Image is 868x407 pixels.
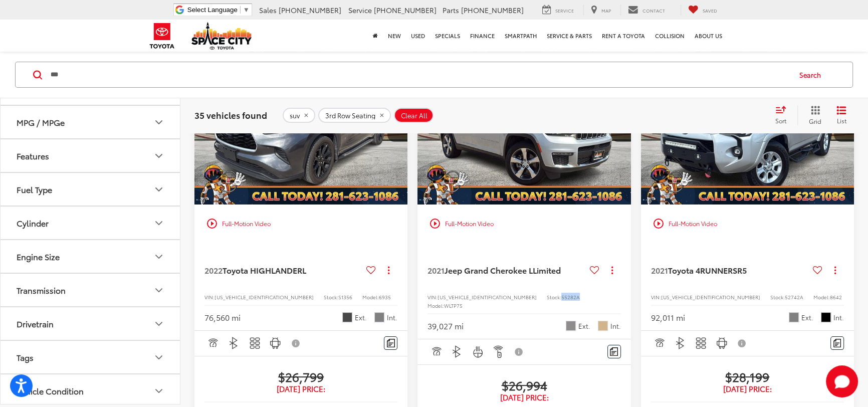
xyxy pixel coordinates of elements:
[821,312,831,322] span: Black
[17,386,84,396] div: Vehicle Condition
[829,105,854,125] button: List View
[733,264,747,276] span: SR5
[836,116,846,125] span: List
[427,377,620,392] span: $26,994
[833,313,844,322] span: Int.
[302,264,306,276] span: L
[834,266,836,274] span: dropdown dots
[17,353,34,362] div: Tags
[542,20,597,52] a: Service & Parts
[492,345,505,358] img: Remote Start
[153,183,165,195] div: Fuel Type
[17,219,49,228] div: Cylinder
[465,20,500,52] a: Finance
[668,264,733,276] span: Toyota 4RUNNER
[288,333,305,354] button: View Disclaimer
[204,384,397,394] span: [DATE] Price:
[243,6,250,14] span: ▼
[153,150,165,162] div: Features
[716,337,728,349] img: Android Auto
[703,7,717,14] span: Saved
[653,337,666,349] img: Adaptive Cruise Control
[17,286,66,295] div: Transmission
[249,337,261,349] img: 3rd Row Seating
[427,392,620,402] span: [DATE] Price:
[681,5,725,16] a: My Saved Vehicles
[809,117,821,125] span: Grid
[17,185,52,194] div: Fuel Type
[555,7,574,14] span: Service
[770,293,785,301] span: Stock:
[790,62,835,87] button: Search
[1,274,181,307] button: TransmissionTransmission
[204,369,397,384] span: $26,799
[1,308,181,340] button: DrivetrainDrivetrain
[734,333,751,354] button: View Disclaimer
[1,173,181,206] button: Fuel TypeFuel Type
[153,251,165,263] div: Engine Size
[547,293,561,301] span: Stock:
[290,111,300,119] span: suv
[597,20,650,52] a: Rent a Toyota
[1,241,181,273] button: Engine SizeEngine Size
[384,336,397,350] button: Comments
[342,312,352,322] span: Magnetic Gray Met.
[269,337,282,349] img: Android Auto
[650,20,690,52] a: Collision
[194,109,267,121] span: 35 vehicles found
[826,365,858,397] svg: Start Chat
[451,345,463,358] img: Bluetooth®
[674,337,687,349] img: Bluetooth®
[583,5,618,16] a: Map
[1,140,181,172] button: FeaturesFeatures
[607,345,621,358] button: Comments
[651,293,661,301] span: VIN:
[642,7,665,14] span: Contact
[50,63,790,87] input: Search by Make, Model, or Keyword
[813,293,830,301] span: Model:
[443,5,459,15] span: Parts
[387,313,397,322] span: Int.
[430,345,443,358] img: Adaptive Cruise Control
[775,116,786,125] span: Sort
[153,385,165,397] div: Vehicle Condition
[240,6,241,14] span: ​
[598,321,608,331] span: Beige
[1,341,181,374] button: TagsTags
[830,293,842,301] span: 8642
[388,266,389,274] span: dropdown dots
[406,20,430,52] a: Used
[191,22,252,50] img: Space City Toyota
[427,293,438,301] span: VIN:
[430,20,465,52] a: Specials
[603,261,621,279] button: Actions
[259,5,277,15] span: Sales
[383,20,406,52] a: New
[374,5,437,15] span: [PHONE_NUMBER]
[153,284,165,296] div: Transmission
[204,265,362,276] a: 2022Toyota HIGHLANDERL
[427,320,464,332] div: 39,027 mi
[228,337,240,349] img: Bluetooth®
[651,369,844,384] span: $28,199
[797,105,829,125] button: Grid View
[394,108,433,123] button: Clear All
[17,151,49,161] div: Features
[355,313,367,322] span: Ext.
[511,341,528,362] button: View Disclaimer
[770,105,797,125] button: Select sort value
[283,108,315,123] button: remove suv
[444,302,463,309] span: WLTP75
[651,265,809,276] a: 2021Toyota 4RUNNERSR5
[826,365,858,397] button: Toggle Chat Window
[387,339,395,347] img: Comments
[801,313,813,322] span: Ext.
[789,312,799,322] span: Classic Silver Met
[187,6,238,14] span: Select Language
[561,293,580,301] span: 55282A
[204,293,214,301] span: VIN:
[830,336,844,350] button: Comments
[461,5,524,15] span: [PHONE_NUMBER]
[785,293,803,301] span: 52742A
[17,319,54,329] div: Drivetrain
